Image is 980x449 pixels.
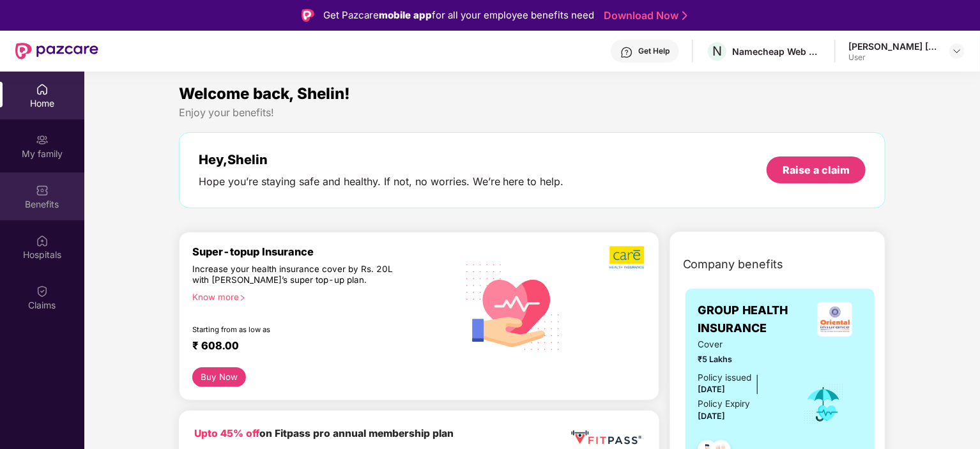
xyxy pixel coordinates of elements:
span: ₹5 Lakhs [698,353,786,366]
span: Company benefits [683,255,784,273]
img: New Pazcare Logo [15,43,98,59]
div: Namecheap Web services Pvt Ltd [732,45,822,57]
div: Hope you’re staying safe and healthy. If not, no worries. We’re here to help. [199,175,564,188]
img: svg+xml;base64,PHN2ZyBpZD0iQ2xhaW0iIHhtbG5zPSJodHRwOi8vd3d3LnczLm9yZy8yMDAwL3N2ZyIgd2lkdGg9IjIwIi... [36,285,49,298]
div: User [848,52,938,63]
img: svg+xml;base64,PHN2ZyB3aWR0aD0iMjAiIGhlaWdodD0iMjAiIHZpZXdCb3g9IjAgMCAyMCAyMCIgZmlsbD0ibm9uZSIgeG... [36,133,49,146]
b: Upto 45% off [194,427,259,439]
div: Get Pazcare for all your employee benefits need [323,8,594,23]
div: Hey, Shelin [199,152,564,167]
img: Logo [302,9,314,22]
img: svg+xml;base64,PHN2ZyBpZD0iSG9tZSIgeG1sbnM9Imh0dHA6Ly93d3cudzMub3JnLzIwMDAvc3ZnIiB3aWR0aD0iMjAiIG... [36,83,49,96]
div: [PERSON_NAME] [PERSON_NAME] [848,40,938,52]
div: Increase your health insurance cover by Rs. 20L with [PERSON_NAME]’s super top-up plan. [192,264,402,287]
img: svg+xml;base64,PHN2ZyB4bWxucz0iaHR0cDovL3d3dy53My5vcmcvMjAwMC9zdmciIHhtbG5zOnhsaW5rPSJodHRwOi8vd3... [457,248,570,364]
b: on Fitpass pro annual membership plan [194,427,454,439]
button: Buy Now [192,367,247,387]
div: Get Help [638,46,670,56]
div: Starting from as low as [192,325,402,334]
span: Welcome back, Shelin! [179,84,350,103]
span: Cover [698,338,786,351]
a: Download Now [604,9,684,22]
span: right [239,294,246,301]
img: b5dec4f62d2307b9de63beb79f102df3.png [609,245,646,270]
div: Know more [192,292,449,301]
div: Super-topup Insurance [192,245,457,258]
img: svg+xml;base64,PHN2ZyBpZD0iSG9zcGl0YWxzIiB4bWxucz0iaHR0cDovL3d3dy53My5vcmcvMjAwMC9zdmciIHdpZHRoPS... [36,234,49,247]
div: Policy issued [698,371,752,384]
img: Stroke [682,9,687,22]
img: svg+xml;base64,PHN2ZyBpZD0iSGVscC0zMngzMiIgeG1sbnM9Imh0dHA6Ly93d3cudzMub3JnLzIwMDAvc3ZnIiB3aWR0aD... [620,46,633,59]
span: [DATE] [698,384,726,394]
div: Policy Expiry [698,397,751,411]
span: N [712,43,722,59]
div: Raise a claim [783,163,850,177]
img: svg+xml;base64,PHN2ZyBpZD0iRHJvcGRvd24tMzJ4MzIiIHhtbG5zPSJodHRwOi8vd3d3LnczLm9yZy8yMDAwL3N2ZyIgd2... [952,46,962,56]
strong: mobile app [379,9,432,21]
img: icon [803,383,845,425]
img: svg+xml;base64,PHN2ZyBpZD0iQmVuZWZpdHMiIHhtbG5zPSJodHRwOi8vd3d3LnczLm9yZy8yMDAwL3N2ZyIgd2lkdGg9Ij... [36,184,49,197]
div: Enjoy your benefits! [179,106,886,119]
img: insurerLogo [818,302,852,337]
div: ₹ 608.00 [192,339,444,354]
span: [DATE] [698,411,726,421]
span: GROUP HEALTH INSURANCE [698,301,808,338]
